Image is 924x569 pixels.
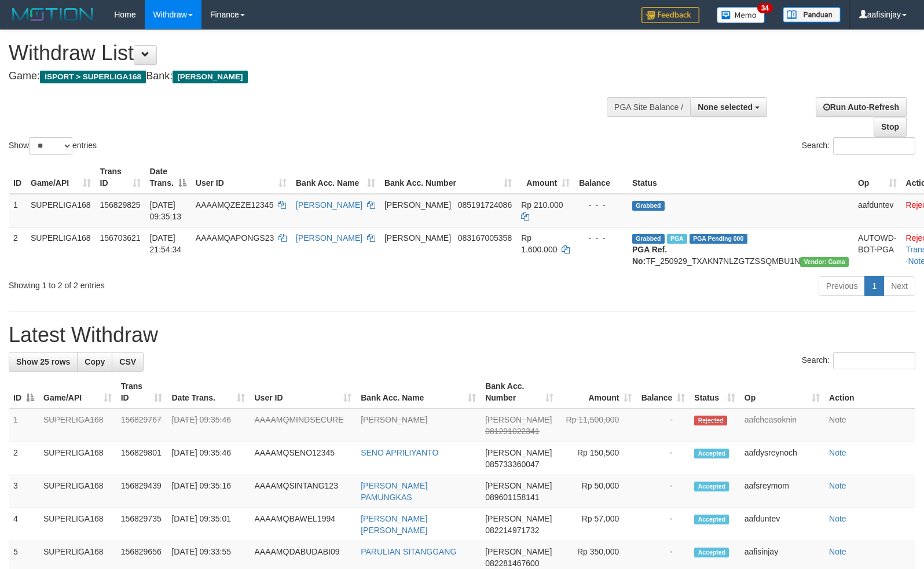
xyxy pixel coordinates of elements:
[829,481,846,490] a: Note
[833,352,915,369] input: Search:
[690,234,747,244] span: PGA Pending
[558,376,636,409] th: Amount: activate to sort column ascending
[384,200,451,210] span: [PERSON_NAME]
[250,376,356,409] th: User ID: activate to sort column ascending
[636,442,690,475] td: -
[191,161,291,194] th: User ID: activate to sort column ascending
[361,514,427,535] a: [PERSON_NAME] [PERSON_NAME]
[717,7,765,23] img: Button%20Memo.svg
[16,357,70,366] span: Show 25 rows
[485,415,552,424] span: [PERSON_NAME]
[694,548,729,557] span: Accepted
[77,352,112,372] a: Copy
[296,200,362,210] a: [PERSON_NAME]
[167,442,250,475] td: [DATE] 09:35:46
[9,442,39,475] td: 2
[558,475,636,508] td: Rp 50,000
[824,376,915,409] th: Action
[196,233,274,243] span: AAAAMQAPONGS23
[829,547,846,556] a: Note
[632,201,665,211] span: Grabbed
[819,276,865,296] a: Previous
[802,137,915,155] label: Search:
[636,475,690,508] td: -
[9,137,97,155] label: Show entries
[384,233,451,243] span: [PERSON_NAME]
[458,200,512,210] span: Copy 085191724086 to clipboard
[196,200,274,210] span: AAAAMQZEZE12345
[116,442,167,475] td: 156829801
[9,475,39,508] td: 3
[40,71,146,83] span: ISPORT > SUPERLIGA168
[9,508,39,541] td: 4
[667,234,687,244] span: Marked by aafchhiseyha
[9,352,78,372] a: Show 25 rows
[39,442,116,475] td: SUPERLIGA168
[167,475,250,508] td: [DATE] 09:35:16
[26,161,96,194] th: Game/API: activate to sort column ascending
[636,409,690,442] td: -
[757,3,773,13] span: 34
[853,194,901,227] td: aafduntev
[740,442,824,475] td: aafdysreynoch
[800,257,849,267] span: Vendor URL: https://trx31.1velocity.biz
[100,233,141,243] span: 156703621
[167,409,250,442] td: [DATE] 09:35:46
[250,442,356,475] td: AAAAMQSENO12345
[116,376,167,409] th: Trans ID: activate to sort column ascending
[558,409,636,442] td: Rp 11,500,000
[26,227,96,271] td: SUPERLIGA168
[607,97,690,117] div: PGA Site Balance /
[485,547,552,556] span: [PERSON_NAME]
[636,508,690,541] td: -
[740,508,824,541] td: aafduntev
[864,276,884,296] a: 1
[116,508,167,541] td: 156829735
[39,409,116,442] td: SUPERLIGA168
[250,409,356,442] td: AAAAMQMINDSECURE
[694,416,727,425] span: Rejected
[9,71,604,82] h4: Game: Bank:
[698,102,753,112] span: None selected
[250,475,356,508] td: AAAAMQSINTANG123
[802,352,915,369] label: Search:
[829,448,846,457] a: Note
[628,161,853,194] th: Status
[521,200,563,210] span: Rp 210.000
[485,493,539,502] span: Copy 089601158141 to clipboard
[380,161,516,194] th: Bank Acc. Number: activate to sort column ascending
[361,415,427,424] a: [PERSON_NAME]
[112,352,144,372] a: CSV
[694,515,729,524] span: Accepted
[816,97,907,117] a: Run Auto-Refresh
[9,409,39,442] td: 1
[9,6,97,23] img: MOTION_logo.png
[485,514,552,523] span: [PERSON_NAME]
[632,234,665,244] span: Grabbed
[361,547,456,556] a: PARULIAN SITANGGANG
[145,161,191,194] th: Date Trans.: activate to sort column descending
[558,442,636,475] td: Rp 150,500
[291,161,380,194] th: Bank Acc. Name: activate to sort column ascending
[150,200,182,221] span: [DATE] 09:35:13
[485,460,539,469] span: Copy 085733360047 to clipboard
[9,227,26,271] td: 2
[833,137,915,155] input: Search:
[173,71,247,83] span: [PERSON_NAME]
[829,415,846,424] a: Note
[579,232,623,244] div: - - -
[250,508,356,541] td: AAAAMQBAWEL1994
[694,482,729,491] span: Accepted
[636,376,690,409] th: Balance: activate to sort column ascending
[9,42,604,65] h1: Withdraw List
[883,276,915,296] a: Next
[458,233,512,243] span: Copy 083167005358 to clipboard
[690,97,767,117] button: None selected
[740,376,824,409] th: Op: activate to sort column ascending
[632,245,667,266] b: PGA Ref. No:
[628,227,853,271] td: TF_250929_TXAKN7NLZGTZSSQMBU1N
[9,194,26,227] td: 1
[740,475,824,508] td: aafsreymom
[361,481,427,502] a: [PERSON_NAME] PAMUNGKAS
[356,376,481,409] th: Bank Acc. Name: activate to sort column ascending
